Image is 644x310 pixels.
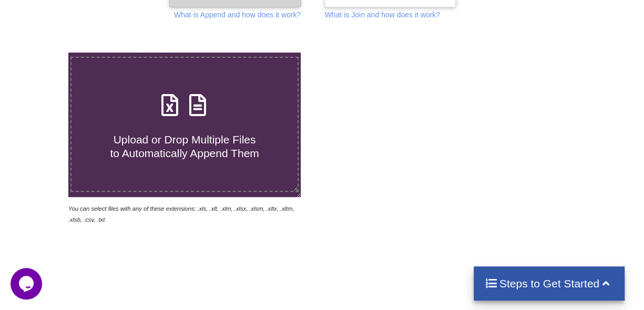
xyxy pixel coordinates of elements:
p: What is Join and how does it work? [324,9,439,20]
h4: Steps to Get Started [484,277,614,290]
p: What is Append and how does it work? [174,9,301,20]
i: You can select files with any of these extensions: .xls, .xlt, .xlm, .xlsx, .xlsm, .xltx, .xltm, ... [68,205,294,223]
span: Upload or Drop Multiple Files to Automatically Append Them [110,133,259,159]
iframe: chat widget [11,268,44,299]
